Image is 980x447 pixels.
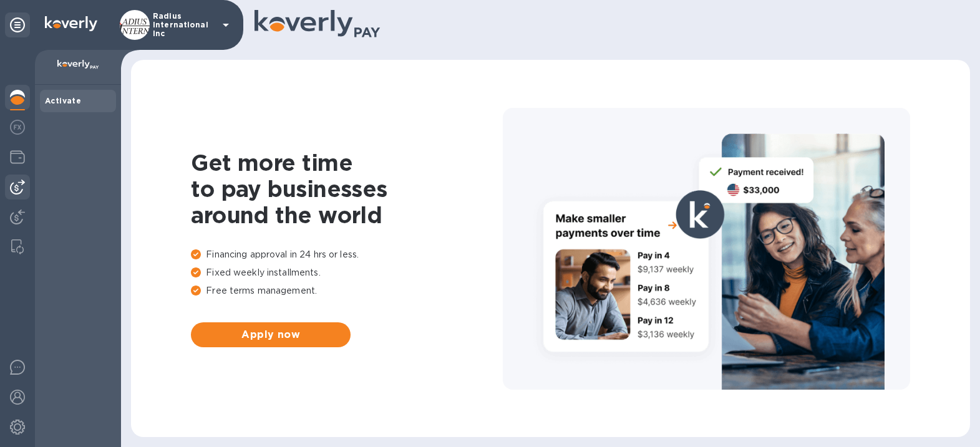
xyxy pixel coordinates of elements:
[191,150,503,228] h1: Get more time to pay businesses around the world
[191,322,351,347] button: Apply now
[45,96,81,105] b: Activate
[201,327,341,342] span: Apply now
[10,120,25,135] img: Foreign exchange
[45,16,97,31] img: Logo
[191,284,503,297] p: Free terms management.
[153,12,215,38] p: Radius International Inc
[191,266,503,279] p: Fixed weekly installments.
[191,248,503,261] p: Financing approval in 24 hrs or less.
[5,12,30,37] div: Unpin categories
[10,150,25,165] img: Wallets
